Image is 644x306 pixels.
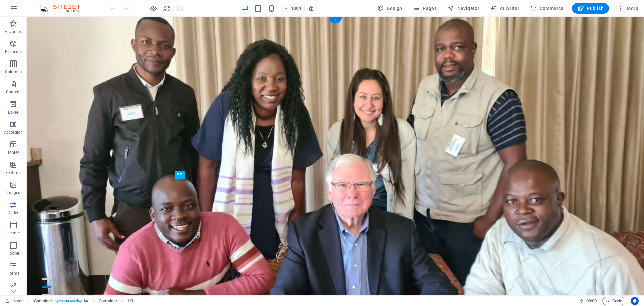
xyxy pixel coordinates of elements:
[128,297,133,305] span: Click to select. Double-click to edit
[5,170,21,175] p: Features
[411,3,439,14] button: Pages
[7,230,20,236] p: Header
[577,5,604,12] span: Publish
[487,3,522,14] button: AI Writer
[163,4,171,12] button: reload
[149,4,157,12] button: Click here to leave preview mode and continue editing
[631,297,639,305] button: Usercentrics
[579,297,597,305] h6: Session time
[413,5,437,12] span: Pages
[84,299,88,303] i: This element contains a background
[291,4,302,12] h6: 100%
[375,3,405,14] button: Design
[7,150,19,155] p: Tables
[6,89,21,95] p: Content
[8,210,19,216] p: Slider
[445,3,482,14] button: Navigator
[7,271,19,276] p: Forms
[39,4,89,12] img: Editor Logo
[281,4,305,12] button: 100%
[308,5,314,11] i: On resize automatically adjust zoom level to fit chosen device.
[377,5,402,12] span: Design
[15,277,24,279] button: 3
[34,297,133,305] nav: breadcrumb
[5,49,22,54] p: Elements
[5,29,22,34] p: Favorites
[15,261,24,263] button: 1
[8,110,19,115] p: Boxes
[375,3,405,14] div: Design (Ctrl+Alt+Y)
[490,5,519,12] span: AI Writer
[15,269,24,271] button: 2
[329,17,342,23] div: +
[602,297,625,305] button: Code
[605,297,622,305] span: Code
[34,297,53,305] span: Click to select. Double-click to edit
[530,5,564,12] span: Commerce
[617,5,638,12] span: More
[7,190,20,195] p: Images
[4,130,23,135] p: Accordion
[591,298,592,303] span: :
[5,297,24,305] a: Click to cancel selection. Double-click to open Pages
[614,3,641,14] button: More
[572,3,609,14] button: Publish
[5,69,22,75] p: Columns
[99,297,117,305] span: Click to select. Double-click to edit
[447,5,479,12] span: Navigator
[586,297,597,305] span: 00 00
[55,297,82,305] span: . gradient-overlay
[527,3,567,14] button: Commerce
[7,251,19,256] p: Footer
[163,5,171,12] i: Reload page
